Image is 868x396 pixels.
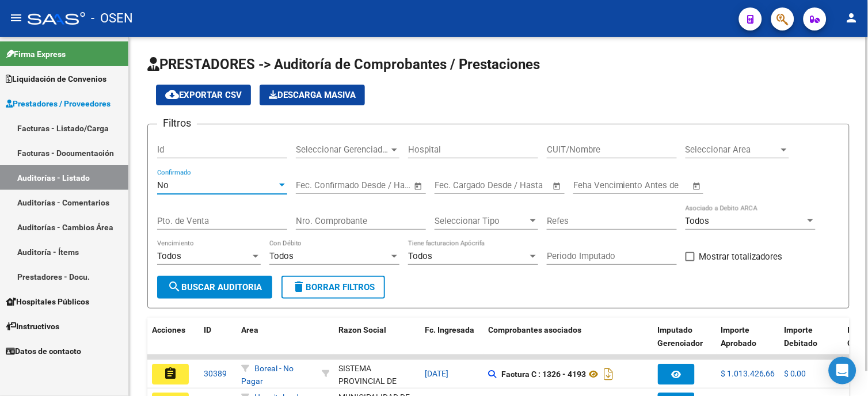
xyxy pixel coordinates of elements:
datatable-header-cell: Acciones [147,318,199,368]
span: $ 1.013.426,66 [721,369,775,378]
span: Hospitales Públicos [6,295,89,308]
button: Open calendar [412,180,425,193]
span: Instructivos [6,320,59,333]
span: Firma Express [6,48,66,60]
span: Buscar Auditoria [167,282,262,292]
span: Todos [686,216,710,226]
button: Open calendar [551,180,564,193]
span: Area [241,325,258,334]
mat-icon: person [845,11,859,25]
span: Todos [157,251,181,261]
strong: Factura C : 1326 - 4193 [501,370,586,379]
datatable-header-cell: Importe Aprobado [717,318,780,368]
span: Importe Debitado [785,325,818,348]
datatable-header-cell: Fc. Ingresada [420,318,484,368]
datatable-header-cell: ID [199,318,237,368]
span: Todos [408,251,432,261]
span: Acciones [152,325,185,334]
h3: Filtros [157,115,197,131]
span: Exportar CSV [165,90,242,100]
span: Seleccionar Area [686,144,779,155]
span: Liquidación de Convenios [6,73,106,85]
input: End date [482,180,538,191]
span: Todos [269,251,294,261]
input: End date [344,180,399,191]
span: 30389 [204,369,227,378]
span: Comprobantes asociados [488,325,581,334]
span: Seleccionar Tipo [435,216,528,226]
input: Start date [435,180,472,191]
mat-icon: search [167,280,181,294]
span: Seleccionar Gerenciador [296,144,389,155]
span: Imputado Gerenciador [658,325,703,348]
mat-icon: menu [9,11,23,25]
span: Prestadores / Proveedores [6,97,111,110]
app-download-masive: Descarga masiva de comprobantes (adjuntos) [260,85,365,105]
span: Borrar Filtros [292,282,375,292]
span: Datos de contacto [6,345,81,357]
i: Descargar documento [601,365,616,383]
span: $ 0,00 [785,369,806,378]
mat-icon: cloud_download [165,87,179,101]
span: ID [204,325,211,334]
mat-icon: delete [292,280,306,294]
span: PRESTADORES -> Auditoría de Comprobantes / Prestaciones [147,56,540,73]
span: Descarga Masiva [269,90,356,100]
span: Fc. Ingresada [425,325,474,334]
mat-icon: assignment [163,367,177,380]
div: Open Intercom Messenger [829,357,856,384]
span: No [157,180,169,191]
span: Mostrar totalizadores [699,250,783,264]
span: Importe Aprobado [721,325,757,348]
span: - OSEN [91,6,133,31]
button: Exportar CSV [156,85,251,105]
div: - 30691822849 [338,362,416,386]
button: Borrar Filtros [281,276,385,299]
span: [DATE] [425,369,448,378]
datatable-header-cell: Razon Social [334,318,420,368]
input: Start date [296,180,333,191]
datatable-header-cell: Comprobantes asociados [484,318,653,368]
datatable-header-cell: Importe Debitado [780,318,843,368]
datatable-header-cell: Imputado Gerenciador [653,318,717,368]
button: Descarga Masiva [260,85,365,105]
span: Boreal - No Pagar [241,364,294,386]
button: Open calendar [691,180,704,193]
span: Razon Social [338,325,386,334]
datatable-header-cell: Area [237,318,317,368]
button: Buscar Auditoria [157,276,272,299]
